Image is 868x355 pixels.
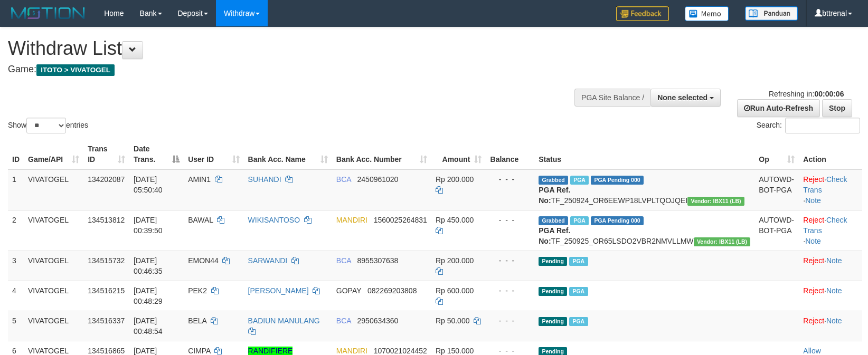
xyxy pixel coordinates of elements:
span: 134516337 [88,316,125,325]
a: Run Auto-Refresh [737,99,820,117]
a: Check Trans [803,216,847,235]
span: Rp 450.000 [436,216,474,224]
a: WIKISANTOSO [248,216,300,224]
td: 4 [8,281,24,311]
span: Marked by bttrenal [569,257,588,266]
img: panduan.png [745,6,798,21]
span: Rp 200.000 [436,256,474,265]
span: Copy 2950634360 to clipboard [357,316,399,325]
button: None selected [650,89,721,107]
select: Showentries [26,118,66,133]
span: Vendor URL: https://dashboard.q2checkout.com/secure [694,237,751,246]
th: User ID: activate to sort column ascending [184,139,243,169]
span: None selected [657,93,707,102]
a: Check Trans [803,175,847,194]
b: PGA Ref. No: [539,226,570,245]
span: 134202087 [88,175,125,184]
span: 134516865 [88,347,125,355]
span: GOPAY [336,286,361,295]
div: - - - [490,174,530,185]
span: ITOTO > VIVATOGEL [36,64,115,76]
td: VIVATOGEL [24,169,83,210]
span: Copy 8955307638 to clipboard [357,256,399,265]
td: VIVATOGEL [24,210,83,251]
td: VIVATOGEL [24,311,83,341]
td: AUTOWD-BOT-PGA [754,169,799,210]
a: Note [805,237,821,245]
th: Status [534,139,754,169]
span: Copy 1070021024452 to clipboard [374,347,427,355]
span: [DATE] 00:48:29 [134,286,163,305]
img: MOTION_logo.png [8,5,88,21]
span: PGA Pending [591,216,644,225]
img: Button%20Memo.svg [685,6,729,21]
th: Game/API: activate to sort column ascending [24,139,83,169]
a: Note [826,256,842,265]
th: Action [799,139,862,169]
span: BAWAL [188,216,213,224]
td: · [799,281,862,311]
div: - - - [490,315,530,326]
div: - - - [490,285,530,296]
a: [PERSON_NAME] [248,286,309,295]
span: Vendor URL: https://dashboard.q2checkout.com/secure [687,197,744,206]
th: Bank Acc. Number: activate to sort column ascending [332,139,431,169]
th: Trans ID: activate to sort column ascending [83,139,129,169]
td: 3 [8,251,24,281]
span: Grabbed [539,216,568,225]
td: VIVATOGEL [24,251,83,281]
span: Pending [539,257,567,266]
h1: Withdraw List [8,38,568,59]
a: Reject [803,175,824,184]
th: Balance [486,139,534,169]
span: [DATE] 05:50:40 [134,175,163,194]
div: - - - [490,215,530,225]
span: [DATE] 00:48:54 [134,316,163,335]
span: Marked by bttrenal [570,216,589,225]
td: AUTOWD-BOT-PGA [754,210,799,251]
span: BELA [188,316,206,325]
span: Marked by bttrenal [569,287,588,296]
span: Pending [539,287,567,296]
td: · [799,251,862,281]
div: - - - [490,255,530,266]
span: EMON44 [188,256,219,265]
a: Stop [822,99,852,117]
label: Show entries [8,118,88,133]
td: VIVATOGEL [24,281,83,311]
th: Bank Acc. Name: activate to sort column ascending [244,139,332,169]
span: BCA [336,175,351,184]
span: Rp 200.000 [436,175,474,184]
span: Copy 1560025264831 to clipboard [374,216,427,224]
h4: Game: [8,64,568,75]
th: Amount: activate to sort column ascending [431,139,486,169]
span: Pending [539,317,567,326]
a: SARWANDI [248,256,288,265]
td: · · [799,169,862,210]
th: Date Trans.: activate to sort column descending [129,139,184,169]
span: 134516215 [88,286,125,295]
label: Search: [757,118,860,133]
a: Note [805,196,821,205]
img: Feedback.jpg [616,6,669,21]
td: TF_250925_OR65LSDO2VBR2NMVLLMW [534,210,754,251]
td: 1 [8,169,24,210]
span: AMIN1 [188,175,211,184]
div: PGA Site Balance / [574,89,650,107]
b: PGA Ref. No: [539,186,570,205]
a: Reject [803,216,824,224]
span: 134513812 [88,216,125,224]
th: Op: activate to sort column ascending [754,139,799,169]
td: TF_250924_OR6EEWP18LVPLTQOJQEI [534,169,754,210]
span: [DATE] 00:39:50 [134,216,163,235]
a: Reject [803,286,824,295]
span: Marked by bttrenal [570,176,589,185]
span: 134515732 [88,256,125,265]
span: Rp 600.000 [436,286,474,295]
td: · · [799,210,862,251]
span: MANDIRI [336,216,367,224]
a: Reject [803,316,824,325]
input: Search: [785,118,860,133]
span: PGA Pending [591,176,644,185]
span: Rp 50.000 [436,316,470,325]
